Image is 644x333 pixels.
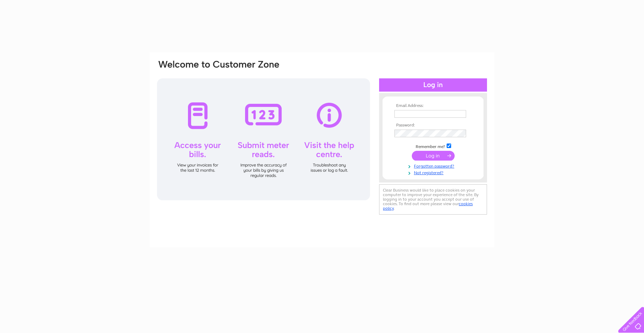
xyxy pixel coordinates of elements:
[393,123,473,128] th: Password:
[393,142,473,149] td: Remember me?
[393,103,473,108] th: Email Address:
[394,162,473,169] a: Forgotten password?
[394,169,473,176] a: Not registered?
[412,151,455,161] input: Submit
[379,184,487,215] div: Clear Business would like to place cookies on your computer to improve your experience of the sit...
[383,201,473,211] a: cookies policy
